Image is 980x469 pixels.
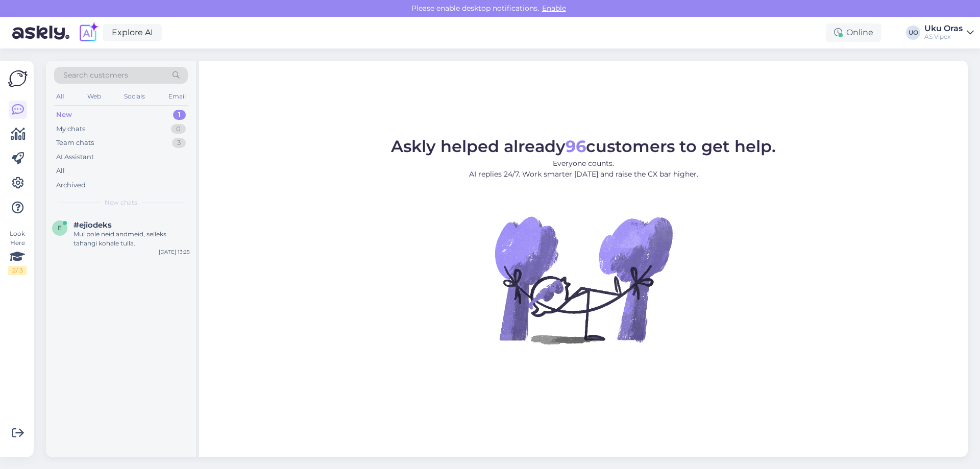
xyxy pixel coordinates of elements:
div: My chats [56,124,85,134]
div: Team chats [56,138,94,148]
div: AS Vipex [924,33,963,41]
img: explore-ai [78,22,99,43]
b: 96 [566,136,586,156]
a: Uku OrasAS Vipex [924,24,974,41]
div: Archived [56,180,86,190]
div: [DATE] 13:25 [159,248,190,256]
div: UO [906,26,920,40]
span: Search customers [63,70,128,81]
img: Askly Logo [8,69,28,88]
div: Look Here [8,229,27,275]
span: #ejiodeks [73,220,112,230]
div: 3 [172,138,186,148]
div: Mul pole neid andmeid, selleks tahangi kohale tulla. [73,230,190,248]
span: Askly helped already customers to get help. [391,136,776,156]
div: All [56,166,65,176]
div: Online [826,23,881,42]
a: Explore AI [103,24,162,41]
div: 0 [171,124,186,134]
div: New [56,110,72,120]
div: Email [166,90,188,103]
div: 2 / 3 [8,266,27,275]
span: Enable [539,4,569,13]
div: 1 [173,110,186,120]
img: No Chat active [492,188,675,372]
div: Uku Oras [924,24,963,33]
span: New chats [105,198,137,207]
div: All [54,90,66,103]
div: Web [85,90,103,103]
p: Everyone counts. AI replies 24/7. Work smarter [DATE] and raise the CX bar higher. [391,158,776,180]
div: AI Assistant [56,152,94,162]
span: e [58,224,62,232]
div: Socials [122,90,147,103]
